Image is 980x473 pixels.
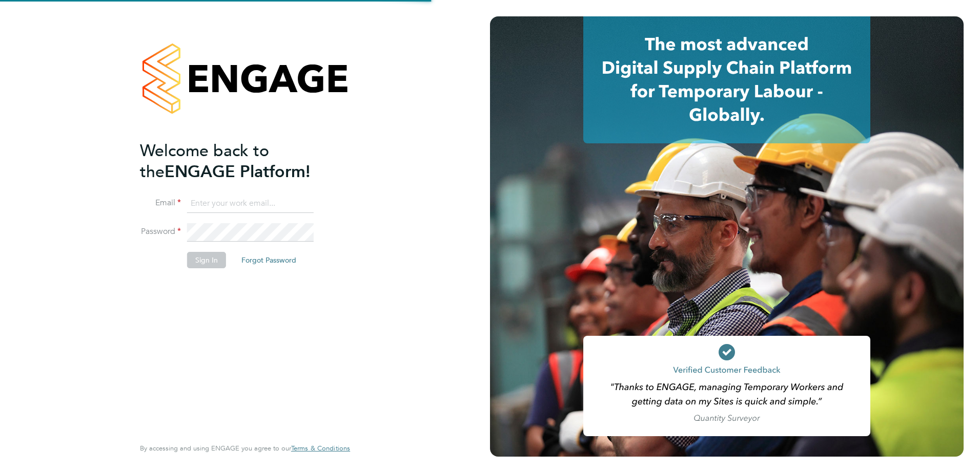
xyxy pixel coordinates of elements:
h2: ENGAGE Platform! [140,140,340,182]
span: Welcome back to the [140,141,269,182]
input: Enter your work email... [187,195,314,213]
button: Sign In [187,252,226,268]
span: By accessing and using ENGAGE you agree to our [140,444,350,453]
span: Terms & Conditions [291,444,350,453]
label: Email [140,198,181,208]
a: Terms & Conditions [291,444,350,453]
label: Password [140,226,181,237]
button: Forgot Password [233,252,304,268]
